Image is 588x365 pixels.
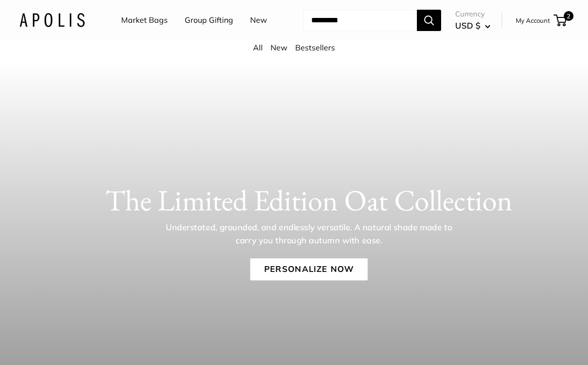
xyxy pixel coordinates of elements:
[455,18,491,33] button: USD $
[295,43,335,52] a: Bestsellers
[417,10,441,31] button: Search
[185,13,233,28] a: Group Gifting
[250,13,267,28] a: New
[564,11,573,21] span: 2
[121,13,168,28] a: Market Bags
[250,258,367,281] a: Personalize Now
[455,20,480,31] span: USD $
[270,43,287,52] a: New
[455,7,491,21] span: Currency
[516,15,550,26] a: My Account
[303,10,417,31] input: Search...
[48,183,570,218] h1: The Limited Edition Oat Collection
[159,221,459,247] p: Understated, grounded, and endlessly versatile. A natural shade made to carry you through autumn ...
[555,15,567,26] a: 2
[19,13,85,27] img: Apolis
[253,43,263,52] a: All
